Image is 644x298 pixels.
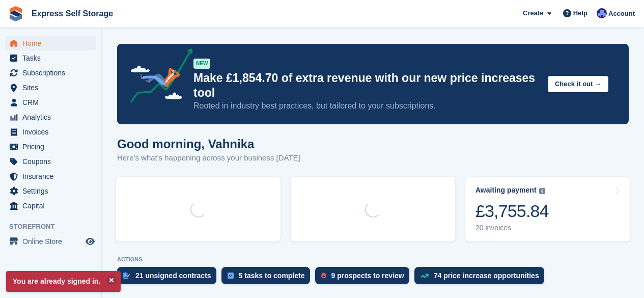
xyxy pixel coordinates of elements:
span: Account [608,9,635,19]
a: 21 unsigned contracts [117,267,221,289]
a: menu [5,95,96,110]
span: Tasks [22,51,83,65]
span: Analytics [22,110,83,124]
span: Subscriptions [22,66,83,80]
span: Storefront [9,222,101,232]
div: 21 unsigned contracts [135,272,211,280]
a: Express Self Storage [27,5,117,22]
span: Invoices [22,125,83,139]
span: Home [22,36,83,50]
img: Vahnika Batchu [597,8,607,18]
a: Preview store [84,235,96,248]
span: Create [523,8,543,18]
a: menu [5,80,96,95]
div: 74 price increase opportunities [434,272,539,280]
span: Sites [22,80,83,95]
a: menu [5,154,96,169]
span: Help [573,8,587,18]
a: menu [5,234,96,249]
a: 74 price increase opportunities [414,267,549,289]
a: menu [5,140,96,154]
img: icon-info-grey-7440780725fd019a000dd9b08b2336e03edf1995a4989e88bcd33f0948082b44.svg [539,188,545,194]
div: 5 tasks to complete [239,272,305,280]
p: Make £1,854.70 of extra revenue with our new price increases tool [193,71,540,100]
span: Capital [22,199,83,213]
a: menu [5,66,96,80]
div: Awaiting payment [475,186,537,195]
div: NEW [193,59,210,69]
a: menu [5,110,96,124]
span: Insurance [22,169,83,183]
div: 20 invoices [475,224,549,232]
a: menu [5,51,96,65]
a: menu [5,36,96,50]
span: CRM [22,95,83,110]
button: Check it out → [548,76,608,93]
img: prospect-51fa495bee0391a8d652442698ab0144808aea92771e9ea1ae160a38d050c398.svg [321,273,326,279]
a: Awaiting payment £3,755.84 20 invoices [465,177,630,241]
a: 5 tasks to complete [221,267,315,289]
a: 9 prospects to review [315,267,414,289]
span: Settings [22,184,83,198]
img: task-75834270c22a3079a89374b754ae025e5fb1db73e45f91037f5363f120a921f8.svg [228,273,234,279]
div: £3,755.84 [475,201,549,222]
a: menu [5,169,96,183]
img: price-adjustments-announcement-icon-8257ccfd72463d97f412b2fc003d46551f7dbcb40ab6d574587a9cd5c0d94... [122,48,193,106]
p: Rooted in industry best practices, but tailored to your subscriptions. [193,100,540,112]
img: price_increase_opportunities-93ffe204e8149a01c8c9dc8f82e8f89637d9d84a8eef4429ea346261dce0b2c0.svg [421,274,429,278]
p: ACTIONS [117,256,629,263]
span: Online Store [22,234,83,249]
a: menu [5,125,96,139]
p: You are already signed in. [6,271,121,292]
a: menu [5,184,96,198]
p: Here's what's happening across your business [DATE] [117,152,300,164]
span: Coupons [22,154,83,169]
span: Pricing [22,140,83,154]
h1: Good morning, Vahnika [117,137,300,151]
a: menu [5,199,96,213]
div: 9 prospects to review [331,272,404,280]
img: stora-icon-8386f47178a22dfd0bd8f6a31ec36ba5ce8667c1dd55bd0f319d3a0aa187defe.svg [8,6,23,21]
img: contract_signature_icon-13c848040528278c33f63329250d36e43548de30e8caae1d1a13099fd9432cc5.svg [123,273,130,279]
